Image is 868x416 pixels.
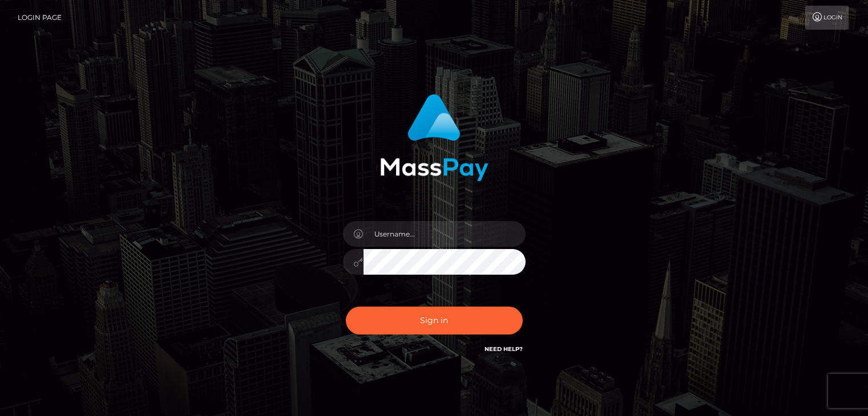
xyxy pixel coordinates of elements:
button: Sign in [346,307,523,335]
a: Login Page [18,6,62,30]
a: Need Help? [485,345,523,353]
input: Username... [364,221,526,247]
a: Login [805,6,849,30]
img: MassPay Login [380,94,488,181]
